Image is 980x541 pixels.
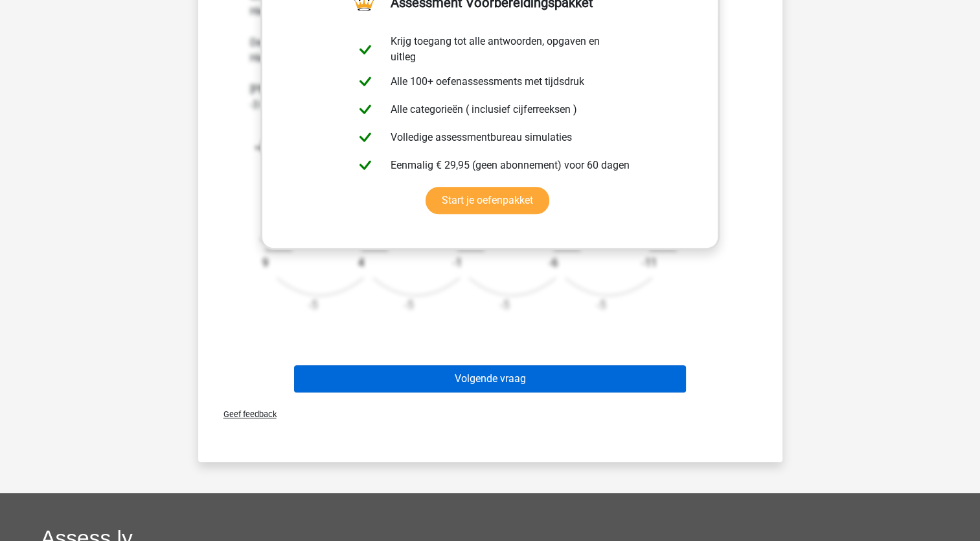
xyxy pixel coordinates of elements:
[452,257,461,269] text: -1
[549,257,558,269] text: -6
[596,299,605,311] text: -5
[213,409,277,419] span: Geef feedback
[294,365,686,392] button: Volgende vraag
[308,299,317,311] text: -5
[254,136,287,157] tspan: -8/9
[358,257,364,269] text: 4
[404,299,413,311] text: -5
[426,187,549,214] a: Start je oefenpakket
[262,257,268,269] text: 9
[500,299,509,311] text: -5
[642,257,657,269] text: -11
